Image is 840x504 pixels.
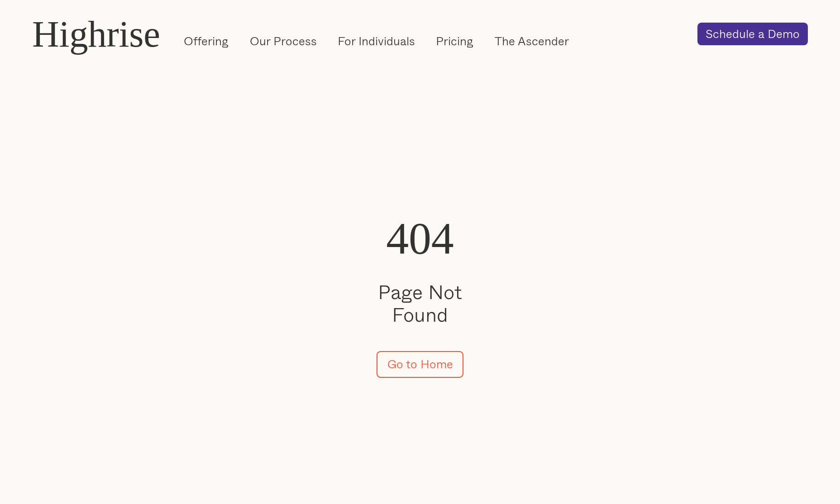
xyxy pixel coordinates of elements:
[495,33,569,49] a: The Ascender
[697,23,808,45] a: Schedule a Demo
[184,33,229,49] a: Offering
[436,33,473,49] a: Pricing
[338,33,415,49] a: For Individuals
[377,351,464,378] a: Go to Home
[352,214,488,263] h1: 404
[352,280,488,326] h2: Page Not Found
[250,33,317,49] a: Our Process
[32,14,160,55] a: Highrise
